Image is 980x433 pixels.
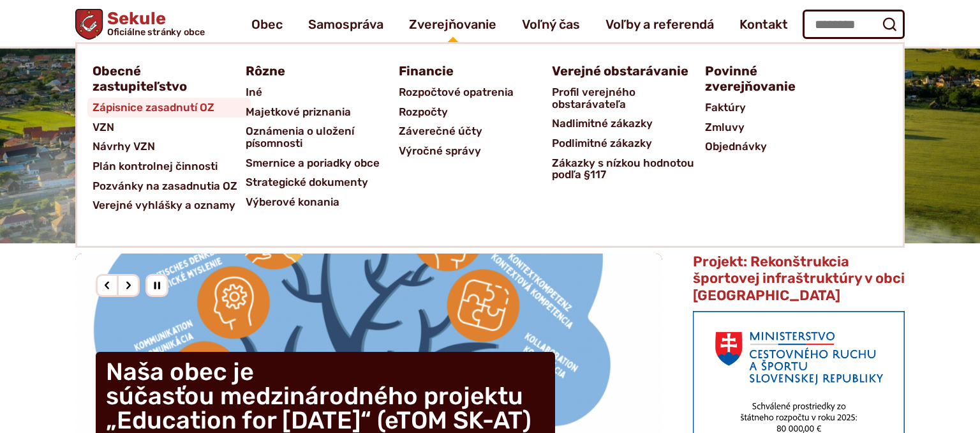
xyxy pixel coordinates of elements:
[399,59,454,82] span: Financie
[93,176,237,196] span: Pozvánky na zasadnutia OZ
[705,137,767,156] span: Objednávky
[103,10,205,37] h1: Sekule
[399,82,514,102] span: Rozpočtové opatrenia
[552,133,652,153] span: Podlimitné zákazky
[93,59,230,98] a: Obecné zastupiteľstvo
[399,102,448,122] span: Rozpočty
[399,59,537,82] a: Financie
[75,9,103,40] img: Prejsť na domovskú stránku
[705,98,858,118] a: Faktúry
[93,195,246,215] a: Verejné vyhlášky a oznamy
[93,137,246,156] a: Návrhy VZN
[552,59,690,82] a: Verejné obstarávanie
[93,118,114,137] span: VZN
[399,82,552,102] a: Rozpočtové opatrenia
[308,6,383,42] a: Samospráva
[246,153,399,173] a: Smernice a poriadky obce
[246,192,339,212] span: Výberové konania
[93,98,246,118] a: Zápisnice zasadnutí OZ
[693,253,905,304] span: Projekt: Rekonštrukcia športovej infraštruktúry v obci [GEOGRAPHIC_DATA]
[399,102,552,122] a: Rozpočty
[246,102,399,122] a: Majetkové priznania
[93,98,214,118] span: Zápisnice zasadnutí OZ
[117,274,140,297] div: Nasledujúci slajd
[705,98,746,118] span: Faktúry
[739,6,788,42] a: Kontakt
[75,9,205,40] a: Logo Sekule, prejsť na domovskú stránku.
[251,6,283,42] a: Obec
[552,82,705,114] a: Profil verejného obstarávateľa
[246,82,399,102] a: Iné
[552,59,688,82] span: Verejné obstarávanie
[246,172,368,192] span: Strategické dokumenty
[246,59,383,82] a: Rôzne
[246,59,285,82] span: Rôzne
[522,6,580,42] a: Voľný čas
[145,274,168,297] div: Pozastaviť pohyb slajdera
[93,137,155,156] span: Návrhy VZN
[552,114,705,133] a: Nadlimitné zákazky
[246,192,399,212] a: Výberové konania
[246,102,351,122] span: Majetkové priznania
[246,153,380,173] span: Smernice a poriadky obce
[399,141,481,161] span: Výročné správy
[93,156,246,176] a: Plán kontrolnej činnosti
[409,6,496,42] a: Zverejňovanie
[399,121,552,141] a: Záverečné účty
[93,195,235,215] span: Verejné vyhlášky a oznamy
[96,274,119,297] div: Predošlý slajd
[246,172,399,192] a: Strategické dokumenty
[246,82,262,102] span: Iné
[605,6,714,42] a: Voľby a referendá
[246,121,399,153] a: Oznámenia o uložení písomnosti
[705,59,843,98] a: Povinné zverejňovanie
[552,133,705,153] a: Podlimitné zákazky
[552,153,705,185] a: Zákazky s nízkou hodnotou podľa §117
[705,137,858,156] a: Objednávky
[93,118,246,137] a: VZN
[93,156,218,176] span: Plán kontrolnej činnosti
[705,118,745,137] span: Zmluvy
[399,141,552,161] a: Výročné správy
[399,121,482,141] span: Záverečné účty
[93,176,246,196] a: Pozvánky na zasadnutia OZ
[705,118,858,137] a: Zmluvy
[552,114,653,133] span: Nadlimitné zákazky
[107,27,205,36] span: Oficiálne stránky obce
